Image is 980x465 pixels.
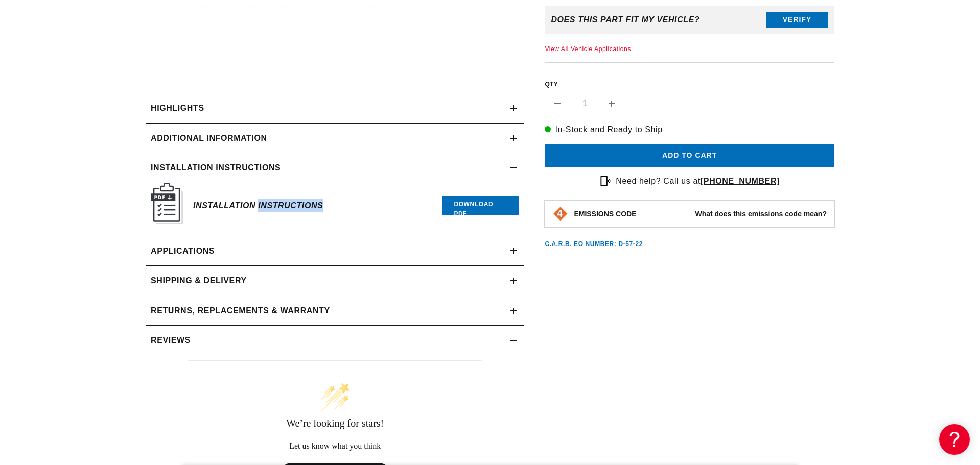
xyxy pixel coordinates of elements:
[146,236,524,266] a: Applications
[151,334,191,347] h2: Reviews
[545,123,834,136] p: In-Stock and Ready to Ship
[545,240,643,249] p: C.A.R.B. EO Number: D-57-22
[701,177,780,185] a: [PHONE_NUMBER]
[146,326,524,355] summary: Reviews
[151,102,204,115] h2: Highlights
[193,199,323,212] h6: Installation Instructions
[151,304,330,317] h2: Returns, Replacements & Warranty
[574,210,636,218] strong: EMISSIONS CODE
[151,183,183,224] img: Instruction Manual
[545,144,834,167] button: Add to cart
[766,11,828,28] button: Verify
[146,124,524,153] summary: Additional Information
[151,132,267,145] h2: Additional Information
[442,196,519,215] a: Download PDF
[146,266,524,296] summary: Shipping & Delivery
[146,153,524,183] summary: Installation instructions
[151,161,281,175] h2: Installation instructions
[695,210,827,218] strong: What does this emissions code mean?
[146,296,524,326] summary: Returns, Replacements & Warranty
[552,206,569,222] img: Emissions code
[545,45,631,52] a: View All Vehicle Applications
[574,209,827,218] button: EMISSIONS CODEWhat does this emissions code mean?
[188,442,482,451] div: Let us know what you think
[146,93,524,123] summary: Highlights
[151,244,215,258] span: Applications
[551,15,699,24] div: Does This part fit My vehicle?
[151,274,247,287] h2: Shipping & Delivery
[545,80,834,89] label: QTY
[616,175,780,188] p: Need help? Call us at
[188,418,482,429] div: We’re looking for stars!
